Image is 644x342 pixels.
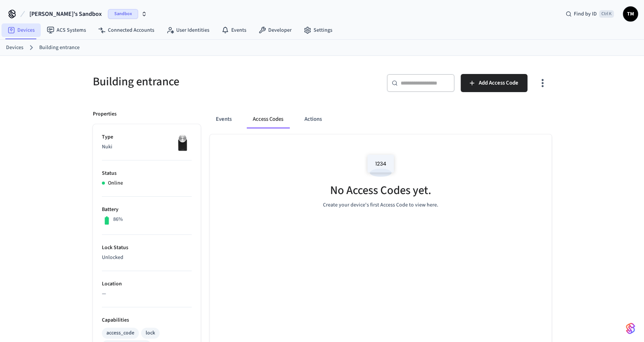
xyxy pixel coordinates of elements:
a: Developer [252,23,298,37]
span: [PERSON_NAME]'s Sandbox [29,9,102,18]
p: Unlocked [102,254,192,262]
div: access_code [106,329,134,337]
p: Properties [93,110,117,118]
p: Capabilities [102,316,192,324]
div: Find by IDCtrl K [559,7,620,21]
a: Settings [298,23,338,37]
button: Add Access Code [461,74,527,92]
img: SeamLogoGradient.69752ec5.svg [626,322,635,334]
div: ant example [210,110,552,128]
a: ACS Systems [41,23,92,37]
img: Nuki Smart Lock 3.0 Pro Black, Front [173,133,192,152]
p: Status [102,169,192,177]
a: Building entrance [39,44,80,52]
p: Online [108,179,123,187]
span: Sandbox [108,9,138,19]
p: Lock Status [102,244,192,252]
a: Devices [2,23,41,37]
button: Actions [298,110,328,128]
p: Battery [102,206,192,214]
button: Events [210,110,238,128]
a: Devices [6,44,23,52]
p: — [102,290,192,298]
span: Ctrl K [599,10,614,18]
div: lock [146,329,155,337]
h5: Building entrance [93,74,318,89]
span: TM [624,7,637,21]
p: 86% [113,216,123,223]
img: Access Codes Empty State [364,149,398,182]
button: TM [623,6,638,22]
a: Events [215,23,252,37]
a: Connected Accounts [92,23,160,37]
p: Nuki [102,143,192,151]
span: Add Access Code [479,78,518,88]
p: Location [102,280,192,288]
p: Type [102,133,192,141]
p: Create your device's first Access Code to view here. [323,201,438,209]
h5: No Access Codes yet. [330,183,431,198]
a: User Identities [160,23,215,37]
span: Find by ID [574,10,597,18]
button: Access Codes [247,110,289,128]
